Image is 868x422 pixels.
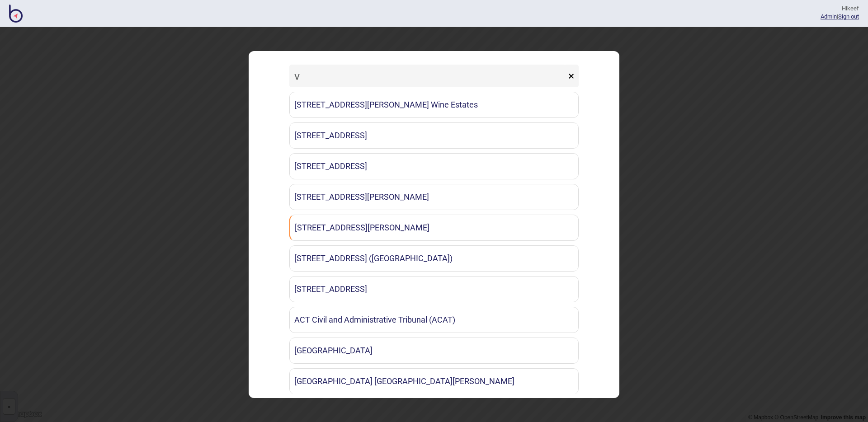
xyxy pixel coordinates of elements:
button: Sign out [838,13,859,20]
a: [STREET_ADDRESS] [289,276,579,302]
a: [STREET_ADDRESS] ([GEOGRAPHIC_DATA]) [289,245,579,272]
a: [GEOGRAPHIC_DATA] [GEOGRAPHIC_DATA][PERSON_NAME] [289,368,579,394]
span: | [821,13,838,20]
a: [STREET_ADDRESS][PERSON_NAME] [289,184,579,210]
div: Hi keef [821,5,859,13]
a: [GEOGRAPHIC_DATA] [289,338,579,364]
a: Admin [821,13,837,20]
a: [STREET_ADDRESS] [289,153,579,179]
a: [STREET_ADDRESS][PERSON_NAME] [289,215,579,241]
a: ACT Civil and Administrative Tribunal (ACAT) [289,307,579,333]
img: BindiMaps CMS [9,5,23,23]
a: [STREET_ADDRESS] [289,122,579,149]
input: Search locations by tag + name [289,65,566,87]
button: × [564,65,579,87]
a: [STREET_ADDRESS][PERSON_NAME] Wine Estates [289,92,579,118]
